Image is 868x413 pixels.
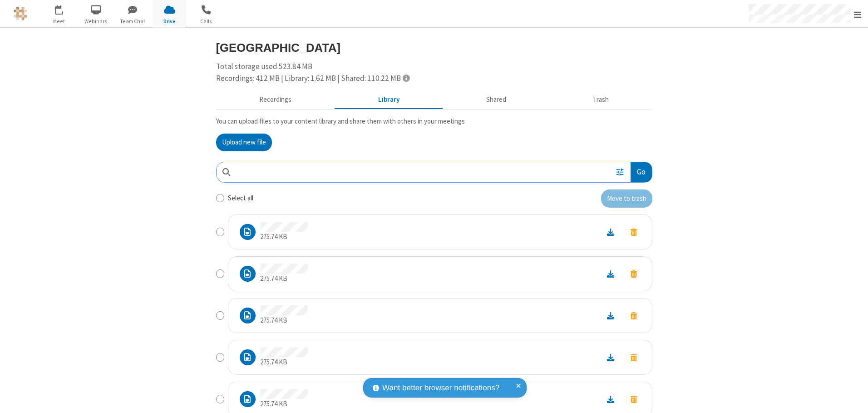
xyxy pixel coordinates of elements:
button: Upload new file [216,134,272,152]
button: Move to trash [622,393,645,405]
div: Total storage used 523.84 MB [216,61,652,84]
p: 275.74 KB [260,399,308,409]
button: Trash [550,91,652,109]
a: Download file [599,310,622,321]
p: 275.74 KB [260,274,308,284]
label: Select all [228,193,253,204]
iframe: Chat [845,389,861,407]
span: Want better browser notifications? [382,382,499,394]
button: Content library [335,91,443,109]
div: Recordings: 412 MB | Library: 1.62 MB | Shared: 110.22 MB [216,73,652,85]
button: Move to trash [622,268,645,280]
span: Webinars [79,17,113,25]
button: Move to trash [622,351,645,363]
a: Download file [599,352,622,363]
button: Move to trash [622,309,645,322]
div: 1 [61,5,67,12]
button: Move to trash [601,189,652,208]
span: Drive [153,17,187,25]
a: Download file [599,227,622,237]
button: Move to trash [622,226,645,238]
button: Recorded meetings [216,91,335,109]
a: Download file [599,394,622,404]
h3: [GEOGRAPHIC_DATA] [216,41,652,54]
p: You can upload files to your content library and share them with others in your meetings [216,116,652,127]
span: Totals displayed include files that have been moved to the trash. [403,74,409,82]
span: Team Chat [116,17,150,25]
button: Go [631,162,651,183]
span: Calls [189,17,223,25]
p: 275.74 KB [260,315,308,326]
p: 275.74 KB [260,357,308,368]
img: QA Selenium DO NOT DELETE OR CHANGE [14,7,27,20]
span: Meet [42,17,76,25]
p: 275.74 KB [260,232,308,242]
a: Download file [599,269,622,279]
button: Shared during meetings [443,91,550,109]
